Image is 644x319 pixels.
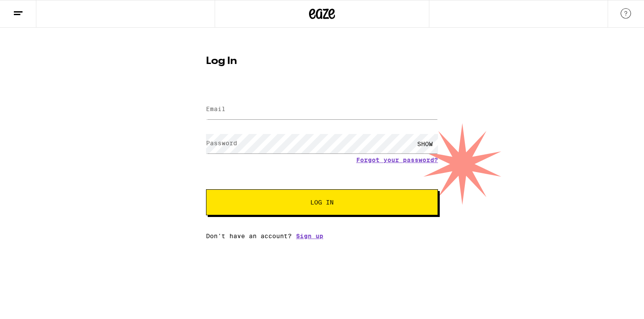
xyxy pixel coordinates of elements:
input: Email [206,100,438,119]
span: Log In [310,199,334,205]
h1: Log In [206,56,438,67]
label: Password [206,140,237,147]
label: Email [206,105,225,112]
div: Don't have an account? [206,233,438,239]
a: Sign up [296,233,323,239]
a: Forgot your password? [356,156,438,163]
div: SHOW [412,134,438,153]
button: Log In [206,189,438,215]
span: Hi. Need any help? [5,6,62,13]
